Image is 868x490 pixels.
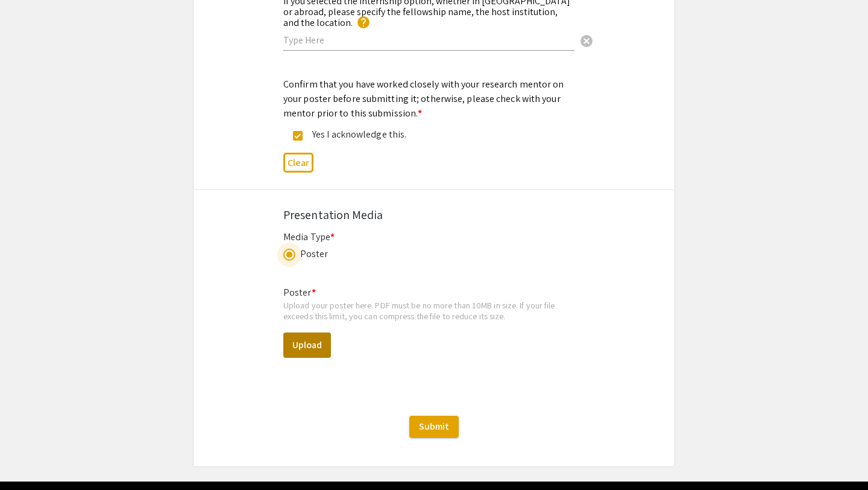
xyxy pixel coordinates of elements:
div: Yes I acknowledge this. [303,127,556,142]
iframe: Chat [9,436,51,481]
input: Type Here [283,34,574,46]
span: Submit [419,420,449,433]
div: Poster [300,247,329,261]
mat-label: Confirm that you have worked closely with your research mentor on your poster before submitting i... [283,78,564,119]
div: Presentation Media [283,206,585,224]
div: Upload your poster here. PDF must be no more than 10MB in size. If your file exceeds this limit, ... [283,300,585,321]
mat-label: Media Type [283,231,335,243]
mat-icon: help [356,15,371,30]
button: Upload [283,332,331,358]
span: cancel [579,34,594,48]
mat-label: Poster [283,286,316,299]
button: Clear [283,153,313,173]
button: Submit [409,416,459,437]
button: Clear [574,28,599,52]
